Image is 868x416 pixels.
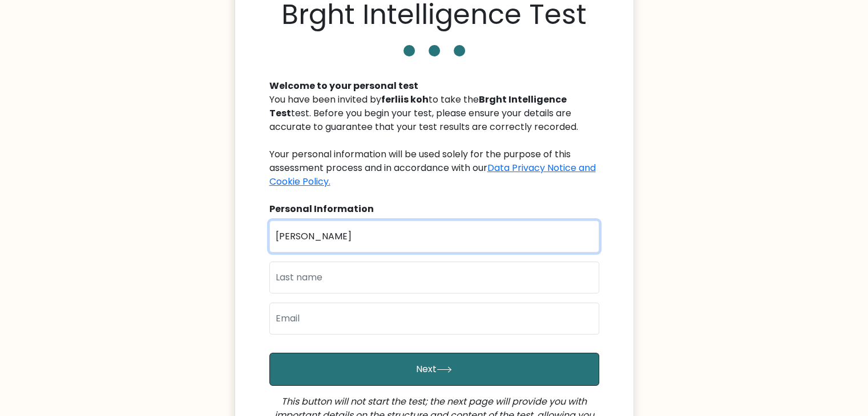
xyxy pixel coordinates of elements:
[381,93,429,106] b: ferliis koh
[269,161,596,188] a: Data Privacy Notice and Cookie Policy.
[269,93,599,189] div: You have been invited by to take the test. Before you begin your test, please ensure your details...
[269,221,599,252] input: First name
[269,262,599,293] input: Last name
[269,353,599,386] button: Next
[269,93,567,120] b: Brght Intelligence Test
[269,79,599,93] div: Welcome to your personal test
[269,202,599,216] div: Personal Information
[269,303,599,335] input: Email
